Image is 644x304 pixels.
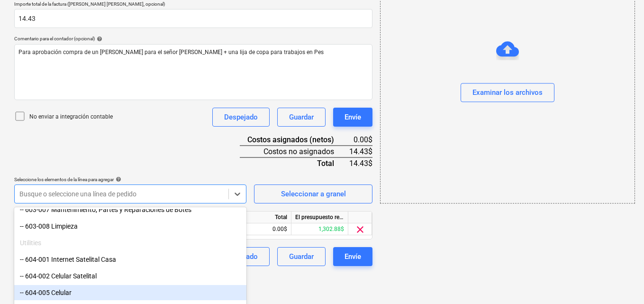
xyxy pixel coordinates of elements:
button: Envíe [333,247,372,266]
button: Despejado [212,108,270,127]
div: 14.43$ [349,146,372,157]
p: No enviar a integración contable [29,113,113,121]
div: Widget de chat [597,258,644,304]
div: Envíe [345,250,361,263]
div: Utilities [14,235,246,250]
div: Seleccionar a granel [281,188,346,200]
div: 1,302.88$ [291,223,348,235]
button: Examinar los archivos [461,83,554,102]
button: Guardar [277,108,326,127]
button: Envíe [333,108,372,127]
iframe: Chat Widget [597,258,644,304]
div: Total [235,212,291,223]
div: Costos asignados (netos) [240,134,349,146]
div: Comentario para el contador (opcional) [14,36,372,42]
div: Total [240,157,349,169]
span: help [95,36,102,42]
span: Para aprobación compra de un [PERSON_NAME] para el señor [PERSON_NAME] + una lija de copa para tr... [18,49,324,55]
div: -- 604-002 Celular Satelital [14,268,246,284]
div: 0.00$ [235,223,291,235]
span: help [114,176,121,182]
div: Costos no asignados [240,146,349,157]
div: Guardar [289,250,314,263]
div: El presupuesto revisado que queda [291,212,348,223]
button: Guardar [277,247,326,266]
div: -- 603-007 Mantenimiento, Partes y Reparaciones de Botes [14,202,246,217]
div: -- 603-008 Limpieza [14,219,246,234]
div: 14.43$ [349,157,372,169]
div: Seleccione los elementos de la línea para agregar [14,176,246,183]
button: Seleccionar a granel [254,184,372,203]
div: Envíe [345,111,361,123]
div: Examinar los archivos [472,87,543,99]
div: Guardar [289,111,314,123]
div: -- 604-005 Celular [14,285,246,300]
div: Despejado [224,111,258,123]
input: Importe total de la factura (coste neto, opcional) [14,9,372,28]
span: clear [354,224,366,235]
div: -- 604-001 Internet Satelital Casa [14,252,246,267]
div: 0.00$ [349,134,372,146]
p: Importe total de la factura ([PERSON_NAME] [PERSON_NAME], opcional) [14,1,372,9]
